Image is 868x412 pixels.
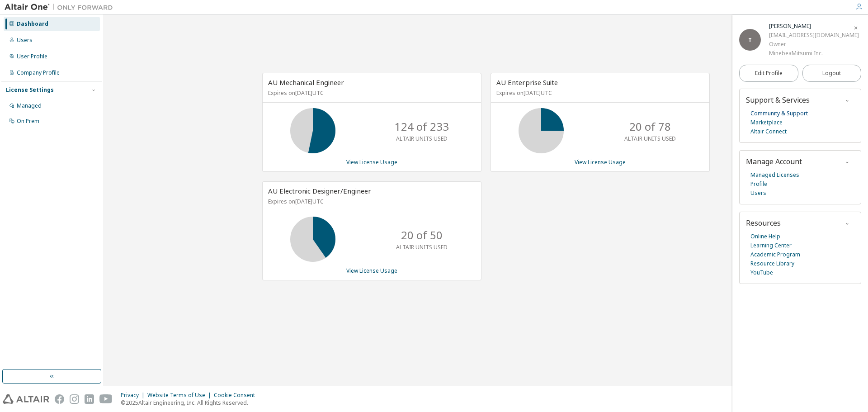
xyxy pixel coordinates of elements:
[746,218,781,228] span: Resources
[17,118,39,125] div: On Prem
[17,53,47,60] div: User Profile
[268,89,473,97] p: Expires on [DATE] UTC
[496,78,558,87] span: AU Enterprise Suite
[121,399,260,407] p: © 2025 Altair Engineering, Inc. All Rights Reserved.
[575,158,626,166] a: View License Usage
[750,127,787,136] a: Altair Connect
[769,31,859,40] div: [EMAIL_ADDRESS][DOMAIN_NAME]
[214,392,260,399] div: Cookie Consent
[769,49,859,58] div: MinebeaMitsumi Inc.
[748,36,752,44] span: T
[268,78,344,87] span: AU Mechanical Engineer
[746,95,810,105] span: Support & Services
[750,118,783,127] a: Marketplace
[268,186,371,195] span: AU Electronic Designer/Engineer
[629,119,671,134] p: 20 of 78
[396,135,448,142] p: ALTAIR UNITS USED
[395,119,449,134] p: 124 of 233
[769,40,859,49] div: Owner
[17,37,33,44] div: Users
[769,22,859,31] div: Toshiyuki Suto
[3,394,49,404] img: altair_logo.svg
[5,3,118,12] img: Altair One
[346,158,397,166] a: View License Usage
[121,392,147,399] div: Privacy
[401,227,443,243] p: 20 of 50
[624,135,676,142] p: ALTAIR UNITS USED
[17,69,60,76] div: Company Profile
[739,65,798,82] a: Edit Profile
[396,243,448,251] p: ALTAIR UNITS USED
[750,250,800,259] a: Academic Program
[55,394,64,404] img: facebook.svg
[750,268,773,277] a: YouTube
[6,86,54,94] div: License Settings
[750,109,808,118] a: Community & Support
[750,241,792,250] a: Learning Center
[750,189,766,198] a: Users
[822,69,841,78] span: Logout
[750,180,767,189] a: Profile
[147,392,214,399] div: Website Terms of Use
[17,20,48,28] div: Dashboard
[802,65,862,82] button: Logout
[268,198,473,205] p: Expires on [DATE] UTC
[750,259,794,268] a: Resource Library
[755,70,783,77] span: Edit Profile
[99,394,113,404] img: youtube.svg
[85,394,94,404] img: linkedin.svg
[70,394,79,404] img: instagram.svg
[496,89,702,97] p: Expires on [DATE] UTC
[746,156,802,166] span: Manage Account
[750,170,799,180] a: Managed Licenses
[346,267,397,275] a: View License Usage
[750,232,780,241] a: Online Help
[17,102,42,109] div: Managed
